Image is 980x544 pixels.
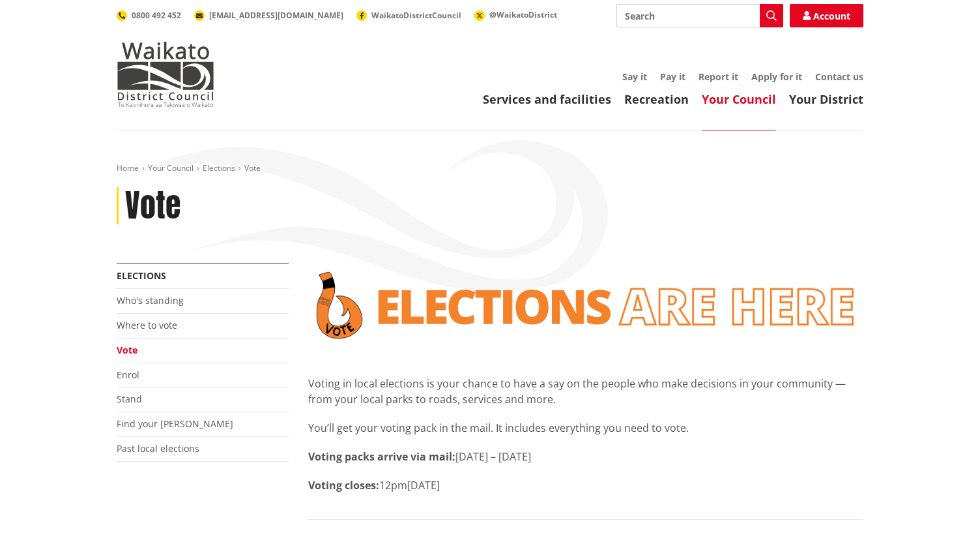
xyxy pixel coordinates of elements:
span: @WaikatoDistrict [489,9,557,20]
span: Vote [244,162,261,174]
p: You’ll get your voting pack in the mail. It includes everything you need to vote. [308,420,863,436]
p: Voting in local elections is your chance to have a say on the people who make decisions in your c... [308,376,863,407]
a: Contact us [815,70,863,83]
a: Say it [622,70,647,83]
a: Services and facilities [483,91,611,107]
strong: Voting closes: [308,478,379,492]
a: Where to vote [117,319,177,331]
img: Waikato District Council - Te Kaunihera aa Takiwaa o Waikato [117,42,214,107]
a: 0800 492 452 [117,10,181,21]
a: Stand [117,393,142,405]
a: Elections [117,269,166,282]
a: Home [117,162,139,174]
h1: Vote [125,187,180,225]
span: WaikatoDistrictCouncil [371,10,461,21]
a: [EMAIL_ADDRESS][DOMAIN_NAME] [194,10,343,21]
a: Find your [PERSON_NAME] [117,417,233,430]
a: WaikatoDistrictCouncil [356,10,461,21]
a: Apply for it [751,70,802,83]
a: Recreation [624,91,689,107]
a: Past local elections [117,442,199,455]
span: 12pm[DATE] [379,478,440,492]
a: Your District [789,91,863,107]
strong: Voting packs arrive via mail: [308,449,455,464]
a: Account [790,4,863,27]
a: @WaikatoDistrict [474,9,557,20]
input: Search input [616,4,783,27]
img: Vote banner transparent [308,264,863,347]
a: Vote [117,344,137,356]
a: Report it [699,70,738,83]
a: Elections [203,162,235,174]
nav: breadcrumb [117,163,863,174]
a: Your Council [148,162,194,174]
a: Who's standing [117,294,184,307]
a: Pay it [660,70,685,83]
a: Enrol [117,369,139,381]
span: [EMAIL_ADDRESS][DOMAIN_NAME] [209,10,343,21]
a: Your Council [702,91,776,107]
p: [DATE] – [DATE] [308,449,863,464]
span: 0800 492 452 [132,10,181,21]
